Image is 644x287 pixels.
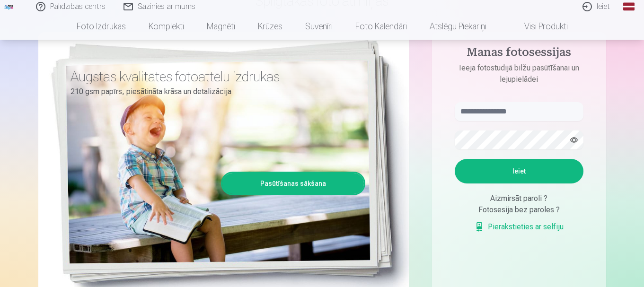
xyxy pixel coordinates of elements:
p: Ieeja fotostudijā bilžu pasūtīšanai un lejupielādei [445,62,593,85]
button: Ieiet [455,159,583,183]
a: Foto kalendāri [344,13,418,40]
p: 210 gsm papīrs, piesātināta krāsa un detalizācija [71,85,358,98]
a: Suvenīri [294,13,344,40]
div: Aizmirsāt paroli ? [455,193,583,204]
a: Pasūtīšanas sākšana [222,173,364,194]
a: Visi produkti [498,13,579,40]
a: Foto izdrukas [65,13,137,40]
img: /fa1 [4,4,14,9]
h3: Augstas kvalitātes fotoattēlu izdrukas [71,68,358,85]
a: Komplekti [137,13,195,40]
a: Krūzes [247,13,294,40]
a: Atslēgu piekariņi [418,13,498,40]
a: Pierakstieties ar selfiju [475,221,564,233]
a: Magnēti [195,13,247,40]
div: Fotosesija bez paroles ? [455,204,583,216]
h4: Manas fotosessijas [445,45,593,62]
